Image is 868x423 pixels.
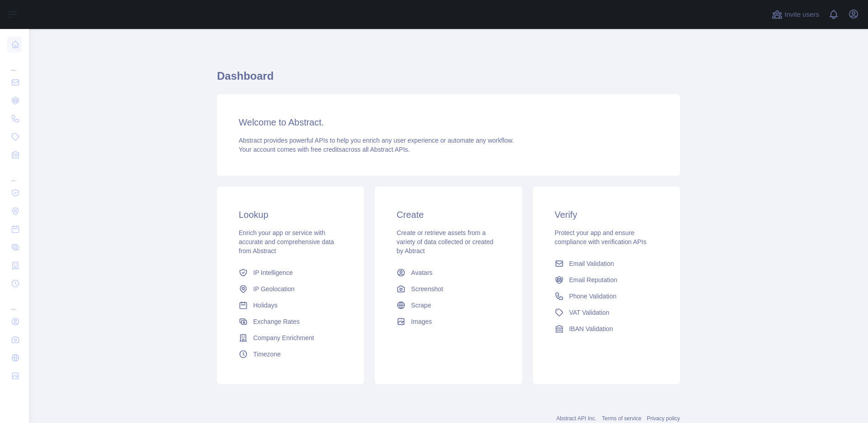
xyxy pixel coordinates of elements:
span: Phone Validation [569,292,617,301]
span: Create or retrieve assets from a variety of data collected or created by Abtract [396,229,493,255]
span: Images [411,317,432,326]
div: ... [7,54,22,72]
a: Images [393,313,504,330]
a: Company Enrichment [235,330,346,346]
a: Avatars [393,264,504,281]
a: Privacy policy [647,415,680,422]
a: Holidays [235,297,346,313]
span: Screenshot [411,284,443,293]
a: Scrape [393,297,504,313]
div: ... [7,293,22,312]
span: Holidays [253,301,278,310]
span: Your account comes with across all Abstract APIs. [239,146,410,153]
a: IBAN Validation [551,321,662,337]
a: Terms of service [602,415,641,422]
span: IP Intelligence [253,268,293,277]
span: Invite users [784,10,819,20]
a: VAT Validation [551,304,662,321]
h3: Lookup [239,208,342,221]
span: Enrich your app or service with accurate and comprehensive data from Abstract [239,229,334,255]
span: Email Validation [569,259,614,268]
span: Abstract provides powerful APIs to help you enrich any user experience or automate any workflow. [239,137,514,144]
h1: Dashboard [217,69,680,91]
span: Company Enrichment [253,333,314,342]
span: Avatars [411,268,432,277]
span: Timezone [253,350,281,359]
button: Invite users [770,7,821,22]
span: IBAN Validation [569,324,613,333]
a: Email Reputation [551,272,662,288]
a: IP Geolocation [235,281,346,297]
h3: Create [396,208,500,221]
a: Timezone [235,346,346,362]
a: Phone Validation [551,288,662,304]
a: Abstract API Inc. [557,415,597,422]
a: Exchange Rates [235,313,346,330]
span: VAT Validation [569,308,609,317]
a: Email Validation [551,255,662,272]
h3: Verify [555,208,658,221]
a: Screenshot [393,281,504,297]
span: Email Reputation [569,275,618,284]
span: Scrape [411,301,431,310]
span: IP Geolocation [253,284,295,293]
span: free credits [311,146,342,153]
span: Protect your app and ensure compliance with verification APIs [555,229,646,245]
h3: Welcome to Abstract. [239,116,658,129]
div: ... [7,165,22,183]
span: Exchange Rates [253,317,300,326]
a: IP Intelligence [235,264,346,281]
